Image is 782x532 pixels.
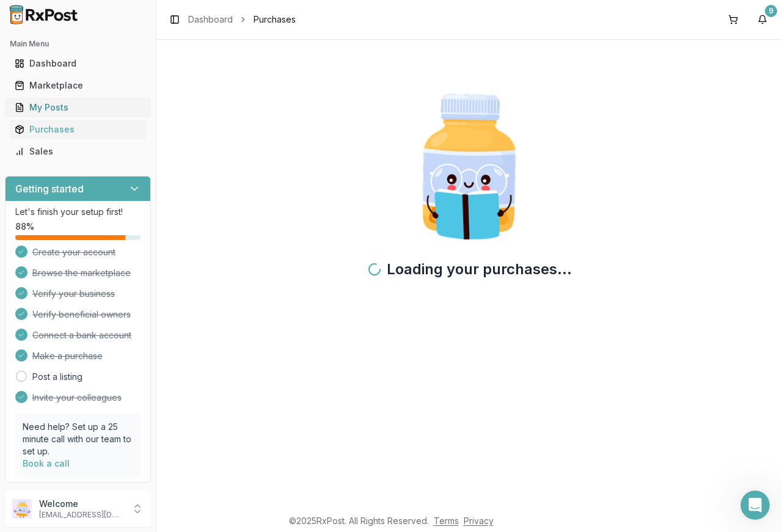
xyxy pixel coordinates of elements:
div: 9 [765,5,777,17]
div: My Posts [15,101,141,114]
h2: Loading your purchases... [367,260,572,279]
img: Smart Pill Bottle [391,89,547,245]
span: Verify your business [32,288,115,300]
a: Sales [10,140,146,162]
div: Dashboard [15,57,141,70]
a: Post a listing [32,371,82,383]
button: Dashboard [5,54,151,73]
img: User avatar [12,499,32,519]
span: Make a purchase [32,350,103,362]
nav: breadcrumb [188,13,296,26]
span: Verify beneficial owners [32,308,131,321]
a: Book a call [23,458,70,468]
span: Invite your colleagues [32,392,122,404]
button: My Posts [5,98,151,117]
a: Marketplace [10,75,146,97]
a: Purchases [10,118,146,140]
button: Support [5,483,151,505]
p: Welcome [39,498,124,510]
div: Sales [15,145,141,158]
a: Dashboard [10,53,146,75]
p: [EMAIL_ADDRESS][DOMAIN_NAME] [39,510,124,520]
h2: Main Menu [10,39,146,49]
span: 88 % [15,220,34,233]
p: Need help? Set up a 25 minute call with our team to set up. [23,421,133,457]
div: Marketplace [15,79,141,92]
a: Dashboard [188,13,233,26]
a: Privacy [464,516,494,526]
span: Browse the marketplace [32,267,131,279]
button: Sales [5,142,151,161]
button: Marketplace [5,76,151,95]
span: Purchases [254,13,296,26]
span: Connect a bank account [32,329,131,341]
button: 9 [753,10,772,29]
img: RxPost Logo [5,5,83,24]
button: Purchases [5,120,151,139]
h3: Getting started [15,181,84,196]
span: Create your account [32,246,115,258]
a: Terms [434,516,459,526]
iframe: Intercom live chat [740,490,770,520]
a: My Posts [10,97,146,118]
div: Purchases [15,123,141,136]
p: Let's finish your setup first! [15,206,141,218]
